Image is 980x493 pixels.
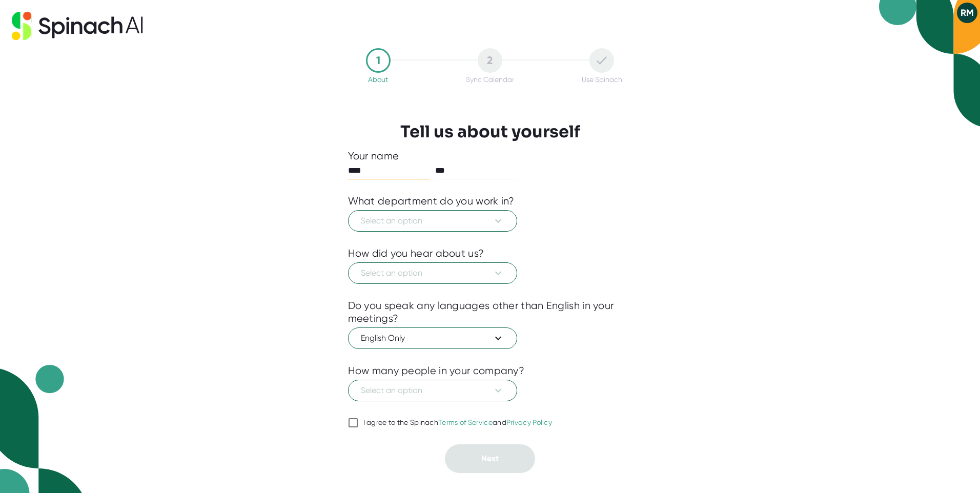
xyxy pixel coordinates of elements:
button: English Only [348,327,517,349]
button: RM [957,3,977,23]
span: English Only [361,332,504,344]
div: Do you speak any languages other than English in your meetings? [348,299,632,325]
button: Select an option [348,262,517,284]
h3: Tell us about yourself [400,122,580,141]
span: Select an option [361,267,504,279]
span: Select an option [361,384,504,397]
div: How many people in your company? [348,364,525,377]
div: About [368,75,388,84]
button: Select an option [348,380,517,401]
div: What department do you work in? [348,195,515,208]
div: 1 [366,48,391,73]
div: I agree to the Spinach and [363,418,553,427]
button: Next [445,444,535,473]
span: Select an option [361,215,504,227]
a: Terms of Service [438,418,493,426]
div: 2 [478,48,502,73]
span: Next [481,454,499,463]
div: Your name [348,150,632,162]
div: Sync Calendar [466,75,514,84]
div: How did you hear about us? [348,247,484,260]
a: Privacy Policy [506,418,552,426]
div: Use Spinach [582,75,622,84]
button: Select an option [348,210,517,232]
